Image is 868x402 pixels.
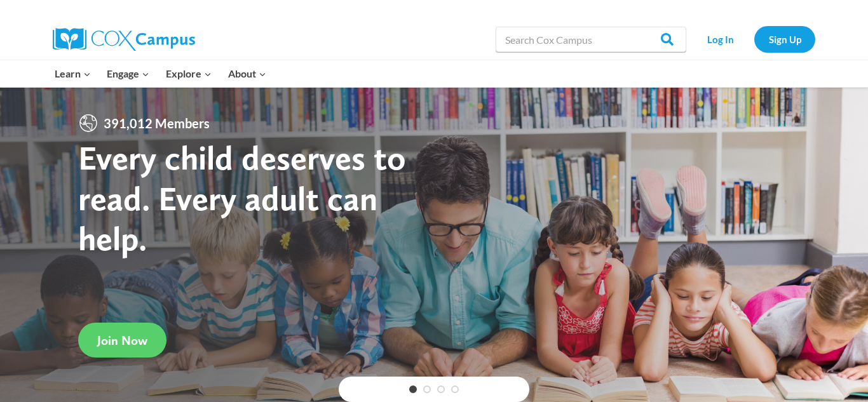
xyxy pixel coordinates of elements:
[166,65,212,82] span: Explore
[107,65,149,82] span: Engage
[46,60,274,87] nav: Primary Navigation
[423,385,431,393] a: 2
[78,323,166,358] a: Join Now
[97,333,147,348] span: Join Now
[437,385,445,393] a: 3
[409,385,417,393] a: 1
[55,65,91,82] span: Learn
[228,65,266,82] span: About
[78,137,406,258] strong: Every child deserves to read. Every adult can help.
[98,113,215,133] span: 391,012 Members
[693,26,815,52] nav: Secondary Navigation
[693,26,748,52] a: Log In
[53,28,195,51] img: Cox Campus
[754,26,815,52] a: Sign Up
[451,385,459,393] a: 4
[496,27,686,52] input: Search Cox Campus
